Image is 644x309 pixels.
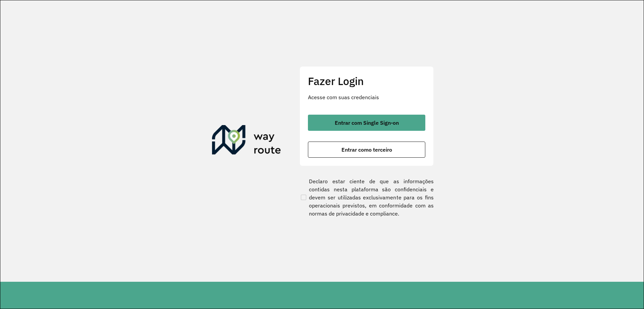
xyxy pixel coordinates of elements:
p: Acesse com suas credenciais [308,93,425,101]
span: Entrar com Single Sign-on [335,120,399,125]
h2: Fazer Login [308,75,425,87]
button: button [308,115,425,131]
img: Roteirizador AmbevTech [212,125,281,157]
span: Entrar como terceiro [341,147,392,152]
button: button [308,142,425,158]
label: Declaro estar ciente de que as informações contidas nesta plataforma são confidenciais e devem se... [300,177,434,218]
